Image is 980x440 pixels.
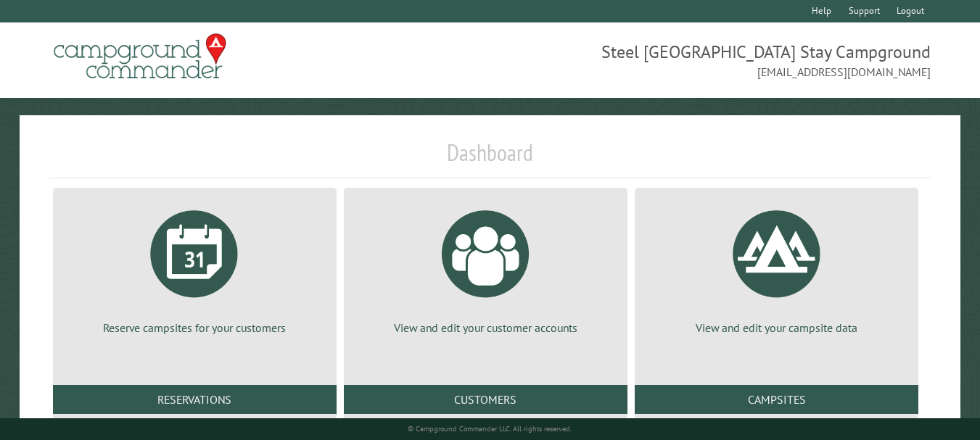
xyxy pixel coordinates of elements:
p: Reserve campsites for your customers [70,320,319,336]
p: View and edit your customer accounts [361,320,610,336]
img: Campground Commander [49,28,231,85]
a: View and edit your campsite data [652,199,901,336]
a: Reservations [53,385,337,414]
h1: Dashboard [49,138,931,178]
a: Reserve campsites for your customers [70,199,319,336]
a: Campsites [635,385,918,414]
p: View and edit your campsite data [652,320,901,336]
small: © Campground Commander LLC. All rights reserved. [408,424,572,433]
span: Steel [GEOGRAPHIC_DATA] Stay Campground [EMAIL_ADDRESS][DOMAIN_NAME] [490,40,931,80]
a: View and edit your customer accounts [361,199,610,336]
a: Customers [344,385,627,414]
